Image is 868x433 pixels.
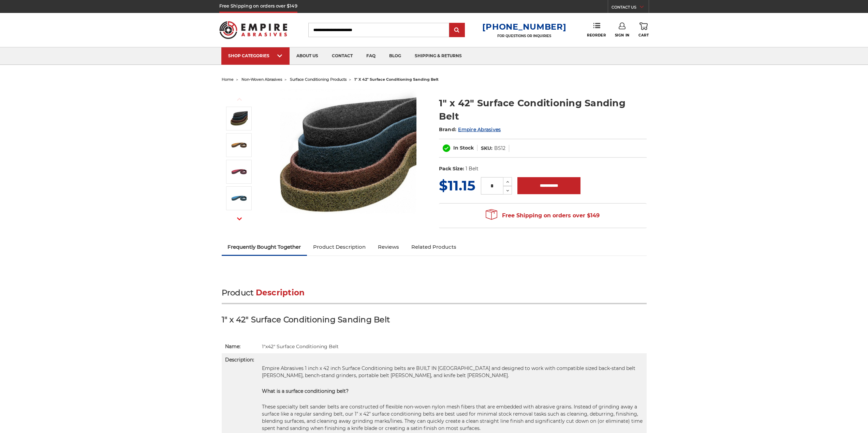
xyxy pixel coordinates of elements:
[453,145,474,151] span: In Stock
[638,22,649,37] a: Cart
[587,33,606,37] span: Reorder
[439,126,457,133] span: Brand:
[280,89,416,225] img: 1"x42" Surface Conditioning Sanding Belts
[231,92,248,107] button: Previous
[222,288,254,297] span: Product
[439,96,647,123] h1: 1" x 42" Surface Conditioning Sanding Belt
[439,177,475,194] span: $11.15
[615,33,630,37] span: Sign In
[259,340,647,353] td: 1"x42" Surface Conditioning Belt
[222,239,307,254] a: Frequently Bought Together
[222,77,234,82] a: home
[307,239,372,254] a: Product Description
[225,343,240,350] strong: Name:
[439,165,464,172] dt: Pack Size:
[612,3,649,13] a: CONTACT US
[231,212,248,226] button: Next
[231,110,248,127] img: 1"x42" Surface Conditioning Sanding Belts
[466,165,479,172] dd: 1 Belt
[587,22,606,37] a: Reorder
[256,288,305,297] span: Description
[231,163,248,180] img: 1"x42" Medium Surface Conditioning Belt
[494,145,505,152] dd: BS12
[225,357,254,363] strong: Description:
[408,47,469,65] a: shipping & returns
[262,403,643,432] p: These specialty belt sander belts are constructed of flexible non-woven nylon mesh fibers that ar...
[481,145,492,152] dt: SKU:
[482,34,566,38] p: FOR QUESTIONS OR INQUIRIES
[638,33,649,37] span: Cart
[405,239,462,254] a: Related Products
[450,24,464,37] input: Submit
[354,77,439,82] span: 1" x 42" surface conditioning sanding belt
[482,22,566,32] a: [PHONE_NUMBER]
[228,53,283,58] div: SHOP CATEGORIES
[325,47,359,65] a: contact
[486,209,600,222] span: Free Shipping on orders over $149
[290,47,325,65] a: about us
[222,314,647,330] h3: 1" x 42" Surface Conditioning Sanding Belt
[219,17,288,43] img: Empire Abrasives
[231,137,248,154] img: 1"x42" Coarse Surface Conditioning Belt
[262,388,349,394] strong: What is a surface conditioning belt?
[241,77,282,82] a: non-woven abrasives
[262,365,643,379] p: Empire Abrasives 1 inch x 42 inch Surface Conditioning belts are BUILT IN [GEOGRAPHIC_DATA] and d...
[458,126,501,133] a: Empire Abrasives
[359,47,382,65] a: faq
[372,239,405,254] a: Reviews
[290,77,347,82] a: surface conditioning products
[231,190,248,207] img: 1"x42" Fine Surface Conditioning Belt
[382,47,408,65] a: blog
